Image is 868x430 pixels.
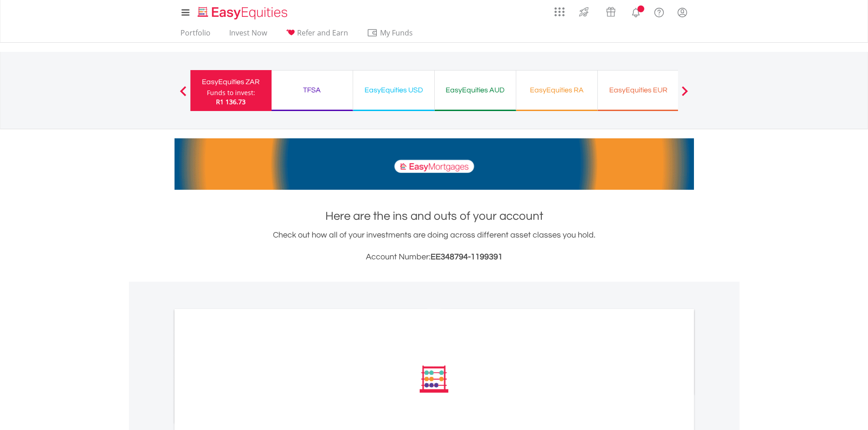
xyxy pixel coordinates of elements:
div: EasyEquities ZAR [196,76,266,88]
img: grid-menu-icon.svg [555,7,565,17]
a: Home page [194,2,291,20]
span: My Funds [367,27,426,39]
a: Refer and Earn [282,28,352,42]
a: AppsGrid [549,2,570,17]
span: R1 136.73 [216,97,246,106]
h1: Here are the ins and outs of your account [175,208,694,224]
h3: Account Number: [175,251,694,263]
span: Refer and Earn [297,28,348,38]
div: TFSA [277,84,347,96]
img: vouchers-v2.svg [603,5,618,19]
div: EasyEquities AUD [440,84,510,96]
span: EE348794-1199391 [431,253,503,261]
img: EasyMortage Promotion Banner [175,138,694,190]
a: My Profile [671,2,694,22]
div: EasyEquities USD [359,84,429,96]
img: EasyEquities_Logo.png [196,5,291,20]
button: Next [676,91,694,100]
img: thrive-v2.svg [576,5,591,19]
a: Invest Now [226,28,271,42]
a: Vouchers [597,2,624,19]
button: Previous [174,91,192,100]
a: FAQ's and Support [647,2,671,20]
div: EasyEquities RA [522,84,592,96]
div: Check out how all of your investments are doing across different asset classes you hold. [175,229,694,263]
div: Funds to invest: [207,88,255,97]
a: Notifications [624,2,647,20]
div: EasyEquities EUR [603,84,673,96]
a: Portfolio [177,28,214,42]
